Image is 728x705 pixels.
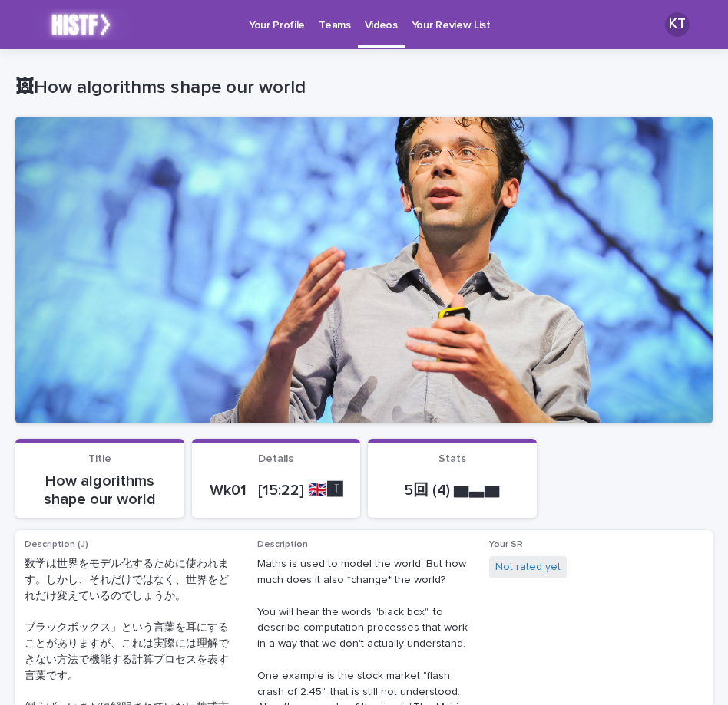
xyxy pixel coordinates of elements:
[25,540,88,549] span: Description (J)
[201,481,352,499] p: Wk01 [15:22] 🇬🇧🅹️
[258,453,293,464] span: Details
[257,540,308,549] span: Description
[31,9,131,40] img: k2lX6XtKT2uGl0LI8IDL
[377,481,528,499] p: 5回 (4) ▆▃▆
[489,540,523,549] span: Your SR
[25,472,175,509] p: How algorithms shape our world
[438,453,466,464] span: Stats
[665,12,690,37] div: KT
[15,77,706,99] p: 🖼How algorithms shape our world
[88,453,111,464] span: Title
[495,559,561,575] a: Not rated yet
